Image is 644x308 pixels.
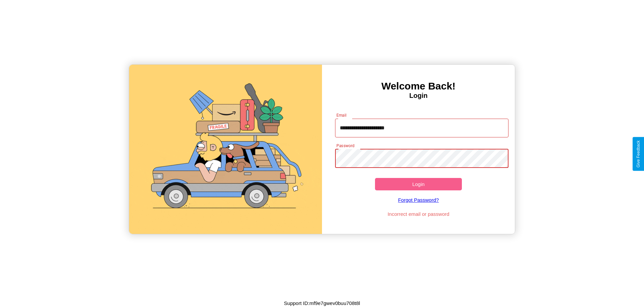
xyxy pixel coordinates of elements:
[129,65,322,234] img: gif
[336,112,347,118] label: Email
[284,299,360,308] p: Support ID: mf9e7gwev0buu708t8l
[636,140,641,168] div: Give Feedback
[375,178,462,190] button: Login
[322,92,515,100] h4: Login
[332,190,505,209] a: Forgot Password?
[322,80,515,92] h3: Welcome Back!
[332,209,505,219] p: Incorrect email or password
[336,143,354,148] label: Password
